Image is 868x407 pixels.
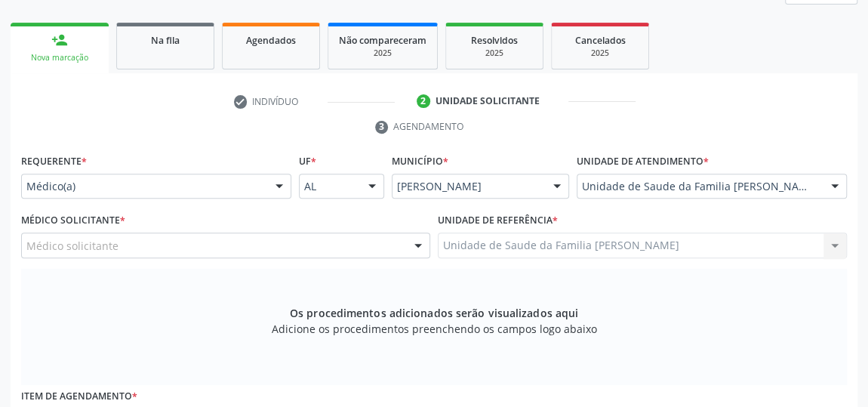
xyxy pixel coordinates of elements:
[51,32,68,48] div: person_add
[339,34,426,47] span: Não compareceram
[21,209,125,233] label: Médico Solicitante
[397,179,538,194] span: [PERSON_NAME]
[246,34,296,47] span: Agendados
[577,150,709,174] label: Unidade de atendimento
[21,150,87,174] label: Requerente
[21,52,98,63] div: Nova marcação
[438,209,558,233] label: Unidade de referência
[562,48,638,59] div: 2025
[417,94,430,108] div: 2
[575,34,626,47] span: Cancelados
[457,48,532,59] div: 2025
[339,48,426,59] div: 2025
[26,179,260,194] span: Médico(a)
[436,94,540,108] div: Unidade solicitante
[272,321,597,337] span: Adicione os procedimentos preenchendo os campos logo abaixo
[471,34,518,47] span: Resolvidos
[151,34,180,47] span: Na fila
[299,150,316,174] label: UF
[290,305,578,321] span: Os procedimentos adicionados serão visualizados aqui
[26,238,119,254] span: Médico solicitante
[582,179,816,194] span: Unidade de Saude da Familia [PERSON_NAME]
[304,179,353,194] span: AL
[392,150,448,174] label: Município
